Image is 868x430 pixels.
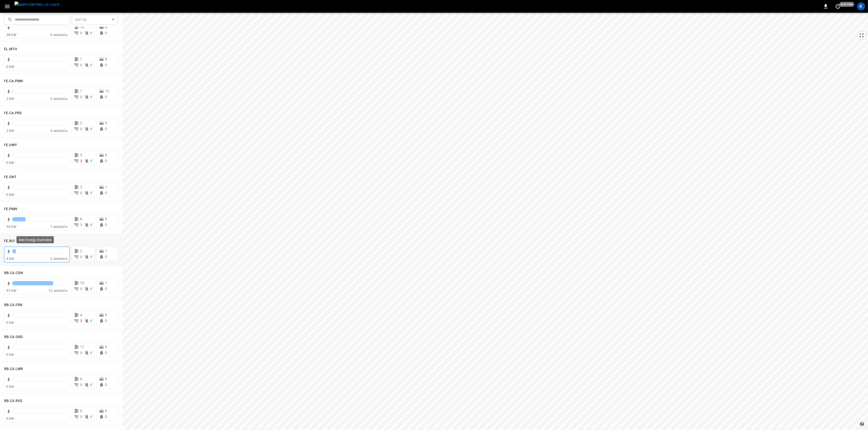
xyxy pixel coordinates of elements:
span: 0 [80,409,82,413]
span: 0 [105,127,107,131]
span: 0 [105,313,107,317]
span: 1 [105,281,107,285]
span: 12 sessions [48,289,67,293]
span: 0 [80,287,82,291]
span: 0 [105,25,107,29]
span: 0 [105,57,107,61]
span: 0 [80,255,82,259]
span: 0 [90,63,92,67]
span: 0 kW [6,161,14,165]
span: 0 [80,415,82,419]
span: 0 [105,351,107,355]
span: 3 [80,153,82,157]
span: 0 [90,383,92,387]
h6: FE.ONT [4,174,17,180]
span: 0 [105,191,107,195]
span: 0 [80,95,82,99]
span: 2 kW [6,129,14,133]
span: 0 [80,191,82,195]
span: 1 [80,57,82,61]
img: ampcontrol.io logo [14,2,60,8]
span: 4 [80,313,82,317]
h6: FE.PMN [4,206,17,212]
span: 0 [105,377,107,381]
span: 6 sessions [50,33,67,37]
span: 0 [105,95,107,99]
span: 1 [105,185,107,189]
span: 0 kW [6,193,14,197]
span: 0 [105,255,107,259]
h6: RB.CA.FRN [4,302,22,308]
span: 0 [90,159,92,163]
span: 5 [105,121,107,125]
span: 0 [105,63,107,67]
span: 2 sessions [50,257,67,261]
span: 3 [80,159,82,163]
span: 10 [80,25,84,29]
span: 0 kW [6,385,14,389]
span: 0 [105,287,107,291]
span: 0 [105,31,107,35]
h6: RB.CA.RVS [4,398,22,404]
span: 0 [105,153,107,157]
span: 0 [90,415,92,419]
span: 0 [105,345,107,349]
button: set refresh interval [834,2,842,10]
span: 0 [105,319,107,323]
span: 97 kW [6,289,16,293]
div: profile-icon [857,2,865,10]
span: 0 kW [6,65,14,69]
span: 7 sessions [50,225,67,229]
span: 17 [80,345,84,349]
span: 0 [90,127,92,131]
p: See Energy Overview [19,237,52,242]
span: 4 sessions [50,129,67,133]
span: 0 [80,377,82,381]
span: 3 [80,185,82,189]
span: 3 [80,319,82,323]
h6: FE.CA.PRS [4,110,22,116]
h6: FE.HWY [4,142,17,148]
span: 4 kW [6,257,14,261]
span: 0 [80,351,82,355]
span: 0 [105,415,107,419]
span: 0 [80,383,82,387]
span: 0 [90,255,92,259]
span: 0 [90,319,92,323]
span: 0 [90,351,92,355]
span: 2 kW [6,97,14,101]
span: 38 kW [6,33,16,37]
span: 0 [105,409,107,413]
span: 2 [80,249,82,253]
span: 34 kW [6,225,16,229]
span: 0 [90,287,92,291]
span: 0 [80,63,82,67]
h6: RB.CA.LMR [4,366,23,372]
span: 1 [80,89,82,93]
span: 0 [90,95,92,99]
span: just now [840,2,855,7]
span: 13 [80,281,84,285]
span: 0 kW [6,417,14,421]
h6: FE.CA.PMN [4,78,23,84]
span: 0 [105,223,107,227]
span: 0 kW [6,353,14,357]
span: 2 [80,121,82,125]
span: 0 [105,217,107,221]
span: 8 [80,217,82,221]
span: 0 [105,383,107,387]
span: 0 [90,31,92,35]
h6: EL.MTH [4,46,17,52]
h6: RB.CA.GRD [4,334,23,340]
h6: RB.CA.CON [4,270,23,276]
span: 12 [105,89,109,93]
span: 1 [105,249,107,253]
span: 1 [80,223,82,227]
span: 0 [90,223,92,227]
span: 0 kW [6,321,14,325]
h6: FE.RLY [4,238,16,244]
span: 0 [105,159,107,163]
span: 0 [90,191,92,195]
span: 0 [80,127,82,131]
span: 2 sessions [50,97,67,101]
